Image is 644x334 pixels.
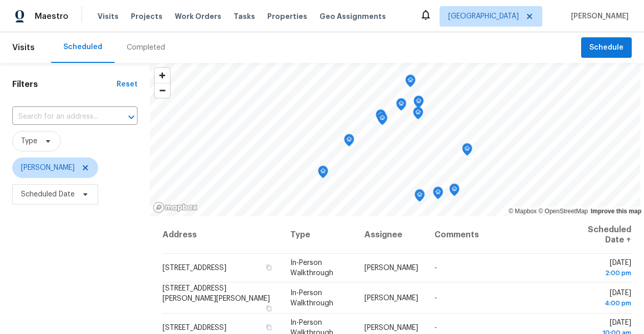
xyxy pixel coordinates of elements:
a: Mapbox [509,208,537,215]
span: In-Person Walkthrough [290,289,333,306]
span: - [434,294,437,301]
span: [PERSON_NAME] [364,294,418,301]
span: [DATE] [576,289,631,308]
div: Map marker [318,166,328,182]
button: Copy Address [265,303,274,313]
th: Type [282,216,356,254]
canvas: Map [150,63,640,216]
input: Search for an address... [12,109,109,125]
div: Map marker [376,109,386,125]
div: 4:00 pm [576,298,631,308]
span: [GEOGRAPHIC_DATA] [448,11,519,21]
div: Map marker [433,187,443,203]
span: In-Person Walkthrough [290,259,333,277]
span: [STREET_ADDRESS][PERSON_NAME][PERSON_NAME] [163,284,270,302]
span: [PERSON_NAME] [567,11,629,21]
span: Work Orders [175,11,221,21]
button: Open [124,110,139,124]
span: [PERSON_NAME] [364,324,418,331]
span: [PERSON_NAME] [364,264,418,272]
span: Schedule [589,41,624,54]
span: Zoom out [155,83,170,98]
div: Completed [127,42,165,53]
button: Schedule [581,37,632,58]
span: Type [21,136,37,146]
span: Projects [131,11,163,21]
span: - [434,324,437,331]
span: Properties [267,11,307,21]
a: Improve this map [591,208,641,215]
div: Map marker [405,75,416,91]
div: 2:00 pm [576,268,631,278]
a: Mapbox homepage [153,202,198,213]
span: Scheduled Date [21,189,75,199]
span: Maestro [35,11,68,21]
div: Reset [117,79,137,90]
span: Visits [12,36,35,59]
div: Scheduled [63,42,102,52]
div: Map marker [396,98,406,114]
button: Zoom out [155,83,170,98]
div: Map marker [413,107,423,123]
div: Map marker [377,113,387,128]
span: Tasks [234,13,255,20]
div: Map marker [413,96,424,112]
button: Zoom in [155,68,170,83]
div: Map marker [449,184,459,199]
span: Geo Assignments [319,11,386,21]
th: Address [162,216,282,254]
span: [STREET_ADDRESS] [163,324,226,331]
div: Map marker [415,189,425,205]
button: Copy Address [265,263,274,272]
div: Map marker [462,143,472,159]
span: [DATE] [576,259,631,278]
div: Map marker [344,134,354,150]
span: Visits [98,11,119,21]
span: - [434,264,437,272]
span: [STREET_ADDRESS] [163,264,226,272]
a: OpenStreetMap [538,208,588,215]
th: Scheduled Date ↑ [567,216,632,254]
button: Copy Address [265,323,274,332]
h1: Filters [12,79,117,90]
th: Assignee [356,216,426,254]
span: [PERSON_NAME] [21,163,75,173]
th: Comments [426,216,567,254]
